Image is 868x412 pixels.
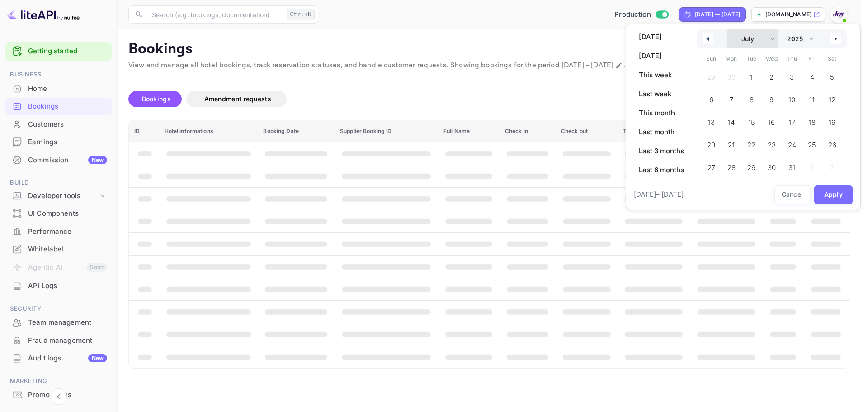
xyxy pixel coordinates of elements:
[762,156,782,175] button: 30
[788,160,795,176] span: 31
[741,156,762,175] button: 29
[633,162,689,178] button: Last 6 months
[722,156,742,175] button: 28
[701,52,722,66] span: Sun
[634,189,684,200] span: [DATE] – [DATE]
[809,114,816,131] span: 18
[782,66,802,84] button: 3
[810,69,814,85] span: 4
[709,92,713,108] span: 6
[701,89,722,107] button: 6
[633,105,689,121] button: This month
[722,111,742,129] button: 14
[789,114,795,131] span: 17
[790,69,794,85] span: 3
[788,92,795,108] span: 10
[782,134,802,152] button: 24
[782,52,802,66] span: Thu
[741,89,762,107] button: 8
[829,92,835,108] span: 12
[822,111,842,129] button: 19
[728,114,735,131] span: 14
[814,185,853,204] button: Apply
[633,143,689,159] button: Last 3 months
[748,114,755,131] span: 15
[809,92,815,108] span: 11
[730,92,733,108] span: 7
[633,124,689,140] button: Last month
[762,66,782,84] button: 2
[633,86,689,102] button: Last week
[722,52,742,66] span: Mon
[768,114,775,131] span: 16
[830,69,834,85] span: 5
[727,160,736,176] span: 28
[768,160,776,176] span: 30
[701,134,722,152] button: 20
[762,52,782,66] span: Wed
[769,92,774,108] span: 9
[774,185,811,204] button: Cancel
[762,134,782,152] button: 23
[802,89,822,107] button: 11
[633,29,689,45] button: [DATE]
[633,48,689,64] button: [DATE]
[707,137,715,153] span: 20
[750,69,753,85] span: 1
[802,134,822,152] button: 25
[802,66,822,84] button: 4
[788,137,796,153] span: 24
[741,111,762,129] button: 15
[762,111,782,129] button: 16
[728,137,735,153] span: 21
[741,52,762,66] span: Tue
[741,66,762,84] button: 1
[822,89,842,107] button: 12
[822,52,842,66] span: Sat
[828,137,836,153] span: 26
[802,52,822,66] span: Fri
[701,156,722,175] button: 27
[708,114,715,131] span: 13
[741,134,762,152] button: 22
[822,66,842,84] button: 5
[750,92,754,108] span: 8
[768,137,776,153] span: 23
[722,89,742,107] button: 7
[782,156,802,175] button: 31
[769,69,774,85] span: 2
[701,111,722,129] button: 13
[747,160,755,176] span: 29
[633,67,689,83] button: This week
[762,89,782,107] button: 9
[782,111,802,129] button: 17
[722,134,742,152] button: 21
[829,114,835,131] span: 19
[747,137,755,153] span: 22
[708,160,715,176] span: 27
[782,89,802,107] button: 10
[802,111,822,129] button: 18
[808,137,816,153] span: 25
[822,134,842,152] button: 26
